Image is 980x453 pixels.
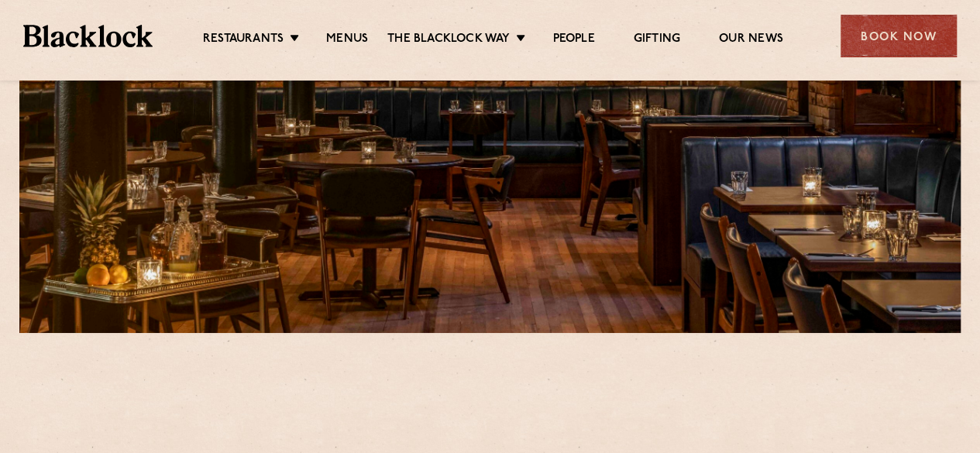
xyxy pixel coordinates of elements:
img: BL_Textured_Logo-footer-cropped.svg [23,25,153,46]
a: People [552,32,594,49]
a: Menus [326,32,368,49]
div: Book Now [841,15,957,57]
a: Our News [719,32,783,49]
a: Restaurants [203,32,284,49]
a: The Blacklock Way [387,32,510,49]
a: Gifting [634,32,680,49]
